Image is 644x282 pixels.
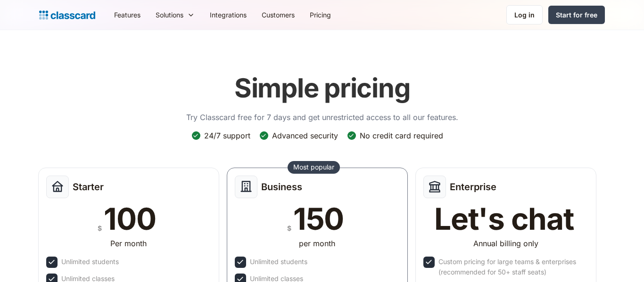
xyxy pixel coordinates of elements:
a: Integrations [202,4,254,25]
div: $ [98,222,102,234]
h2: Business [261,181,302,193]
div: 100 [104,204,156,234]
div: Unlimited students [250,257,307,267]
a: Log in [506,5,543,24]
div: Most popular [293,162,334,172]
h2: Starter [73,181,104,193]
a: Customers [254,4,302,25]
a: home [39,8,95,22]
div: $ [287,222,291,234]
div: 24/7 support [204,130,250,141]
div: per month [299,238,335,249]
div: Solutions [148,4,202,25]
div: 150 [293,204,344,234]
h2: Enterprise [450,181,496,193]
div: Custom pricing for large teams & enterprises (recommended for 50+ staff seats) [438,257,586,277]
a: Features [107,4,148,25]
div: Log in [514,10,535,20]
div: Annual billing only [473,238,538,249]
div: Solutions [156,10,183,20]
div: Let's chat [434,204,574,234]
a: Start for free [548,6,605,24]
h1: Simple pricing [234,73,410,104]
div: Start for free [556,10,597,20]
div: Unlimited students [61,257,119,267]
p: Try Classcard free for 7 days and get unrestricted access to all our features. [186,112,458,123]
a: Pricing [302,4,339,25]
div: No credit card required [360,130,443,141]
div: Per month [110,238,147,249]
div: Advanced security [272,130,338,141]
